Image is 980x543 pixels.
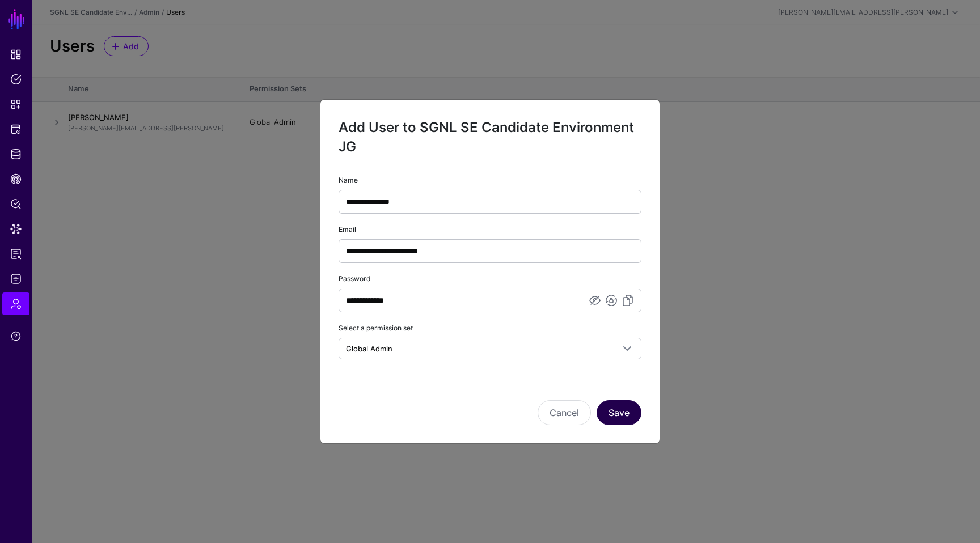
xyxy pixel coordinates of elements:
[339,323,413,333] label: Select a permission set
[339,274,370,284] label: Password
[346,344,392,353] span: Global Admin
[339,224,356,235] label: Email
[597,400,641,425] button: Save
[339,118,641,156] h2: Add User to SGNL SE Candidate Environment JG
[538,400,591,425] button: Cancel
[339,175,358,185] label: Name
